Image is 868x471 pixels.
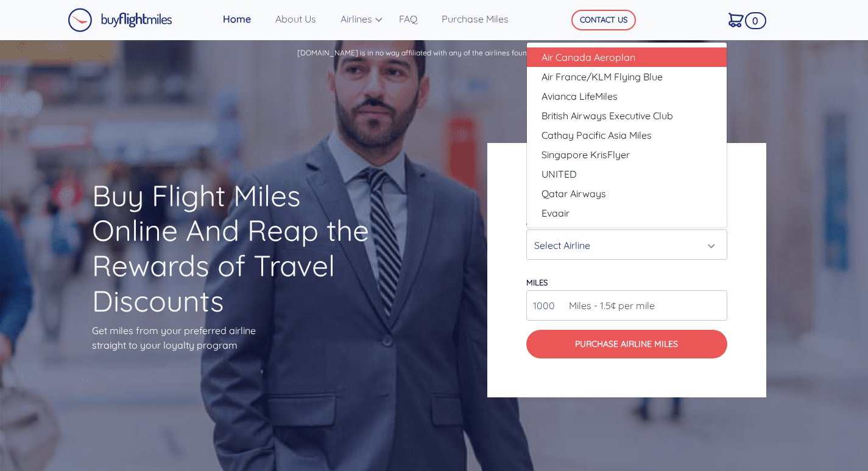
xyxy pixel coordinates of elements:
[68,8,172,32] img: Buy Flight Miles Logo
[542,69,663,84] span: Air France/KLM Flying Blue
[724,7,761,32] a: 0
[534,234,712,257] div: Select Airline
[542,50,635,65] span: Air Canada Aeroplan
[542,147,630,162] span: Singapore KrisFlyer
[218,7,270,31] a: Home
[542,206,570,220] span: Evaair
[542,167,577,181] span: UNITED
[394,7,437,31] a: FAQ
[526,330,727,358] button: Purchase Airline Miles
[92,178,381,318] h1: Buy Flight Miles Online And Reap the Rewards of Travel Discounts
[542,89,618,103] span: Avianca LifeMiles
[745,12,767,29] span: 0
[542,186,606,201] span: Qatar Airways
[571,10,636,30] button: CONTACT US
[526,277,548,287] label: miles
[542,108,673,123] span: British Airways Executive Club
[68,5,172,35] a: Buy Flight Miles Logo
[437,7,528,31] a: Purchase Miles
[270,7,336,31] a: About Us
[729,13,744,27] img: Cart
[526,229,727,260] button: Select Airline
[563,298,655,313] span: Miles - 1.5¢ per mile
[542,128,652,142] span: Cathay Pacific Asia Miles
[92,323,381,352] p: Get miles from your preferred airline straight to your loyalty program
[336,7,394,31] a: Airlines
